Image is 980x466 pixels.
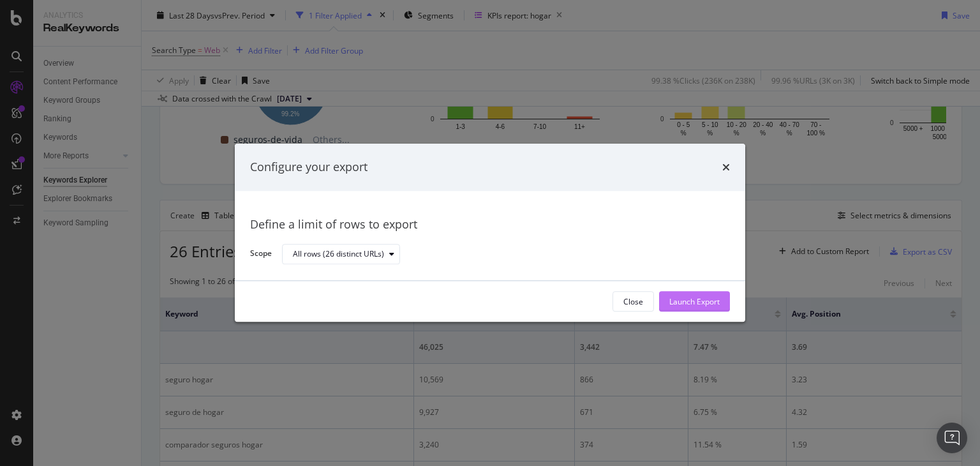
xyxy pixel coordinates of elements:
[250,216,730,233] div: Define a limit of rows to export
[293,250,384,258] div: All rows (26 distinct URLs)
[250,248,272,262] label: Scope
[235,144,745,322] div: modal
[937,423,967,453] div: Open Intercom Messenger
[623,296,643,307] div: Close
[722,159,730,176] div: times
[669,296,720,307] div: Launch Export
[282,244,400,264] button: All rows (26 distinct URLs)
[250,159,367,176] div: Configure your export
[612,292,654,312] button: Close
[659,292,730,312] button: Launch Export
